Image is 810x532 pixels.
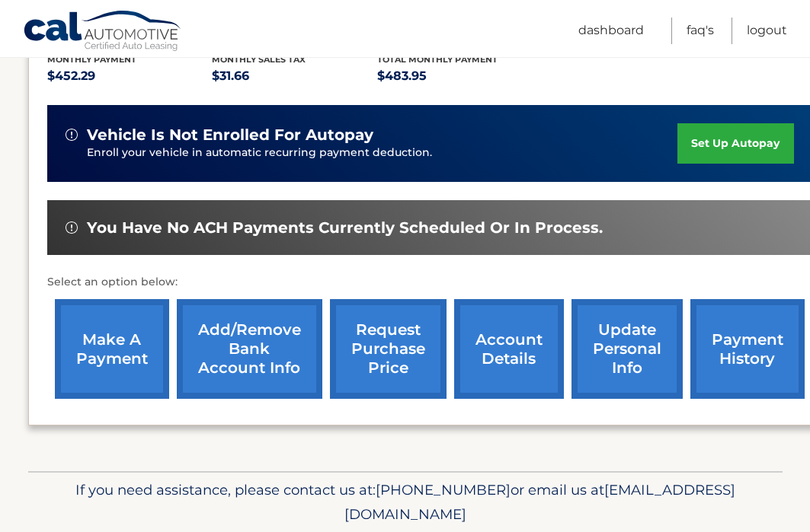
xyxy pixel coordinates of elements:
[344,481,735,523] span: [EMAIL_ADDRESS][DOMAIN_NAME]
[376,481,511,499] span: [PHONE_NUMBER]
[87,126,373,145] span: vehicle is not enrolled for autopay
[330,299,447,399] a: request purchase price
[212,54,306,65] span: Monthly sales Tax
[377,54,498,65] span: Total Monthly Payment
[47,65,213,87] p: $452.29
[66,129,78,141] img: alert-white.svg
[23,10,183,54] a: Cal Automotive
[87,218,603,237] span: You have no ACH payments currently scheduled or in process.
[690,299,805,399] a: payment history
[55,299,169,399] a: make a payment
[177,299,322,399] a: Add/Remove bank account info
[51,478,760,527] p: If you need assistance, please contact us at: or email us at
[747,18,787,44] a: Logout
[377,65,543,87] p: $483.95
[571,299,683,399] a: update personal info
[87,145,678,161] p: Enroll your vehicle in automatic recurring payment deduction.
[66,221,78,234] img: alert-white.svg
[454,299,564,399] a: account details
[677,123,793,164] a: set up autopay
[212,65,377,87] p: $31.66
[578,18,644,44] a: Dashboard
[687,18,714,44] a: FAQ's
[47,54,136,65] span: Monthly Payment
